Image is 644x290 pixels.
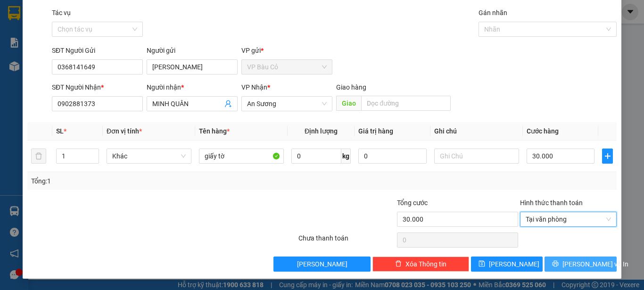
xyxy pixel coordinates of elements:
div: Người nhận [147,82,238,92]
label: Tác vụ [52,9,71,17]
span: save [479,260,485,268]
span: VP Bàu Cỏ [247,60,327,74]
span: CR : [7,50,22,60]
input: 0 [358,149,426,164]
input: Dọc đường [361,96,451,111]
div: VP Bàu Cỏ [8,8,84,19]
span: Tại văn phòng [526,212,611,226]
div: SĐT Người Gửi [52,45,143,56]
label: Hình thức thanh toán [520,199,583,207]
div: Tổng: 1 [31,176,249,186]
button: save[PERSON_NAME] [471,257,543,272]
input: VD: Bàn, Ghế [199,149,284,164]
button: delete [31,149,46,164]
span: Tên hàng [199,127,230,135]
span: Giá trị hàng [358,127,393,135]
span: Nhận: [91,9,113,19]
button: deleteXóa Thông tin [372,257,469,272]
input: Ghi Chú [434,149,519,164]
div: lái [8,19,84,31]
span: SL [56,127,64,135]
span: Xóa Thông tin [405,259,446,269]
div: 0988538186 [8,31,84,44]
th: Ghi chú [430,122,523,141]
span: SL [91,66,103,79]
span: Gửi: [8,9,23,19]
button: [PERSON_NAME] [273,257,370,272]
span: An Sương [247,97,327,111]
span: [PERSON_NAME] [297,259,347,269]
span: Đơn vị tính [107,127,142,135]
div: [PERSON_NAME] [91,19,167,31]
span: kg [341,149,351,164]
span: VP Nhận [241,83,267,91]
span: user-add [224,100,232,108]
button: plus [602,149,613,164]
div: VP gửi [241,45,332,56]
div: 40.000 [7,50,86,61]
div: 0376311448 [91,31,167,44]
span: Giao [336,96,361,111]
span: printer [552,260,559,268]
button: printer[PERSON_NAME] và In [545,257,617,272]
span: Tổng cước [397,199,428,207]
div: SĐT Người Nhận [52,82,143,92]
div: An Sương [91,8,167,19]
div: Tên hàng: thùng ( : 1 ) [8,66,167,78]
span: Khác [112,149,186,163]
span: [PERSON_NAME] và In [562,259,628,269]
div: Chưa thanh toán [297,233,396,249]
div: Người gửi [147,45,238,56]
span: Giao hàng [336,83,366,91]
span: Định lượng [305,127,338,135]
span: Cước hàng [527,127,559,135]
span: plus [603,152,612,160]
span: [PERSON_NAME] [489,259,539,269]
label: Gán nhãn [479,9,507,17]
span: delete [395,260,402,268]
